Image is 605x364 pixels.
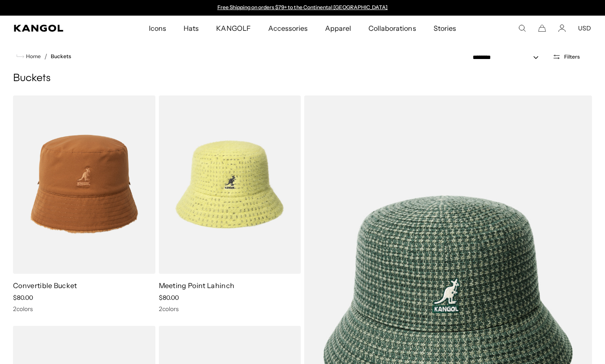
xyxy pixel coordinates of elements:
[268,16,308,41] span: Accessories
[13,294,33,302] span: $80.00
[140,16,175,41] a: Icons
[260,16,316,41] a: Accessories
[41,51,47,62] li: /
[368,16,416,41] span: Collaborations
[13,72,592,85] h1: Buckets
[159,294,179,302] span: $80.00
[564,54,580,60] span: Filters
[207,16,259,41] a: KANGOLF
[518,24,526,32] summary: Search here
[175,16,207,41] a: Hats
[213,4,392,11] div: Announcement
[184,16,199,41] span: Hats
[159,305,301,313] div: 2 colors
[216,16,250,41] span: KANGOLF
[13,95,155,274] img: Convertible Bucket
[24,53,41,59] span: Home
[325,16,351,41] span: Apparel
[360,16,424,41] a: Collaborations
[51,53,71,59] a: Buckets
[558,24,566,32] a: Account
[538,24,546,32] button: Cart
[434,16,456,41] span: Stories
[469,53,547,62] select: Sort by: Featured
[316,16,360,41] a: Apparel
[547,53,585,61] button: Open filters
[213,4,392,11] slideshow-component: Announcement bar
[159,95,301,274] img: Meeting Point Lahinch
[159,281,235,290] a: Meeting Point Lahinch
[217,4,388,10] a: Free Shipping on orders $79+ to the Continental [GEOGRAPHIC_DATA]
[16,52,41,60] a: Home
[14,25,98,32] a: Kangol
[425,16,465,41] a: Stories
[578,24,591,32] button: USD
[13,281,77,290] a: Convertible Bucket
[149,16,166,41] span: Icons
[213,4,392,11] div: 1 of 2
[13,305,155,313] div: 2 colors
